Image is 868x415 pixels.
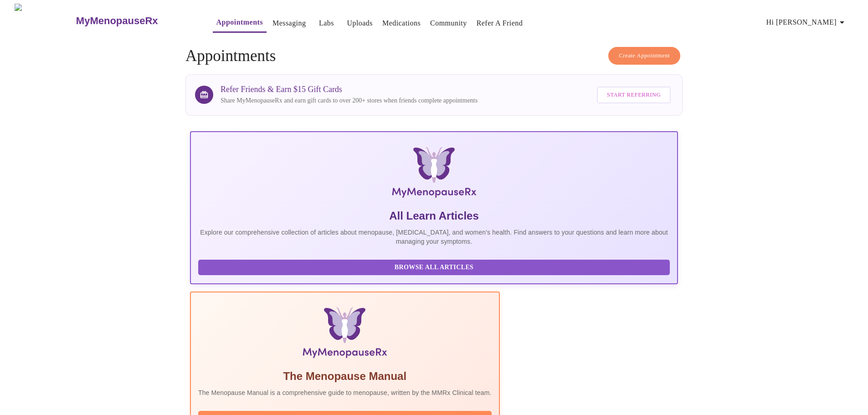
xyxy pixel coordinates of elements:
a: Start Referring [595,82,673,108]
a: Medications [382,17,421,30]
p: Explore our comprehensive collection of articles about menopause, [MEDICAL_DATA], and women's hea... [198,228,670,246]
button: Create Appointment [608,47,680,65]
button: Messaging [269,14,309,32]
img: Menopause Manual [245,307,445,362]
button: Refer a Friend [473,14,527,32]
h3: MyMenopauseRx [76,15,158,27]
span: Hi [PERSON_NAME] [766,16,847,29]
button: Community [426,14,471,32]
img: MyMenopauseRx Logo [272,147,596,201]
span: Create Appointment [619,51,670,61]
button: Start Referring [597,87,671,103]
a: Appointments [216,16,263,29]
a: Community [430,17,467,30]
a: Messaging [272,17,306,30]
button: Medications [379,14,424,32]
button: Labs [312,14,341,32]
span: Browse All Articles [207,262,661,273]
img: MyMenopauseRx Logo [15,4,75,38]
span: Start Referring [607,90,661,100]
button: Hi [PERSON_NAME] [763,13,851,31]
a: Labs [319,17,334,30]
p: The Menopause Manual is a comprehensive guide to menopause, written by the MMRx Clinical team. [198,388,492,397]
h4: Appointments [185,47,683,65]
button: Appointments [213,13,267,33]
p: Share MyMenopauseRx and earn gift cards to over 200+ stores when friends complete appointments [221,96,478,105]
h5: The Menopause Manual [198,369,492,384]
a: Refer a Friend [477,17,523,30]
a: Browse All Articles [198,263,672,271]
button: Uploads [343,14,376,32]
button: Browse All Articles [198,260,670,276]
a: MyMenopauseRx [75,5,194,37]
a: Uploads [347,17,373,30]
h3: Refer Friends & Earn $15 Gift Cards [221,85,478,94]
h5: All Learn Articles [198,209,670,223]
